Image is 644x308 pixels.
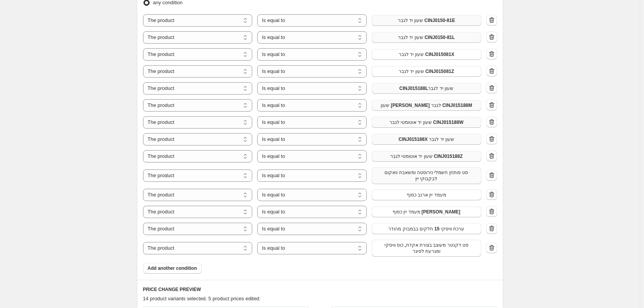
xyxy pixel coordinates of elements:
[372,223,481,234] button: ערכת וויסקי 15 חלקים בבמבוק מהודר
[143,263,202,274] button: Add another condition
[376,242,477,254] span: סט דקנטר מעוצב בצורת אקדח, כוס וויסקי ומגרעת לסיגר
[399,68,454,74] span: שעון יד לגבר CINJ015081Z
[372,15,481,26] button: שעון יד לגבר CINJ0150-81E
[372,83,481,94] button: CINJ015188Lשעון יד לגבר
[376,169,477,182] span: סט פותחן חשמלי נירוסטה ומשאבת וואקום לבקבוקי יין
[372,49,481,60] button: שעון יד לגבר CINJ015081X
[398,17,455,24] span: שעון יד לגבר CINJ0150-81E
[393,209,460,215] span: מעמד יין כסוף [PERSON_NAME]
[398,34,455,41] span: שעון יד לגבר CINJ0150-81L
[407,192,446,198] span: מעמד יין ארנב כסוף
[372,117,481,128] button: שעון יד אוטומטי לגבר CINJ015188W
[400,85,453,91] span: CINJ015188Lשעון יד לגבר
[143,286,497,293] h6: PRICE CHANGE PREVIEW
[372,151,481,162] button: שעון יד אוטומטי לגבר CINJ015188Z
[372,66,481,77] button: שעון יד לגבר CINJ015081Z
[143,296,261,301] span: 14 product variants selected. 5 product prices edited:
[390,153,463,159] span: שעון יד אוטומטי לגבר CINJ015188Z
[388,226,464,232] span: ערכת וויסקי 15 חלקים בבמבוק מהודר
[372,134,481,145] button: CINJ015188X שעון יד לגבר
[372,190,481,200] button: מעמד יין ארנב כסוף
[399,136,454,142] span: CINJ015188X שעון יד לגבר
[372,167,481,184] button: סט פותחן חשמלי נירוסטה ומשאבת וואקום לבקבוקי יין
[372,32,481,43] button: שעון יד לגבר CINJ0150-81L
[399,51,454,58] span: שעון יד לגבר CINJ015081X
[372,100,481,111] button: שעון Tiffany לגבר CINJ015188M
[381,102,472,108] span: שעון [PERSON_NAME] לגבר CINJ015188M
[389,119,464,125] span: שעון יד אוטומטי לגבר CINJ015188W
[148,265,197,271] span: Add another condition
[372,240,481,257] button: סט דקנטר מעוצב בצורת אקדח, כוס וויסקי ומגרעת לסיגר
[372,206,481,217] button: מעמד יין כסוף דוב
